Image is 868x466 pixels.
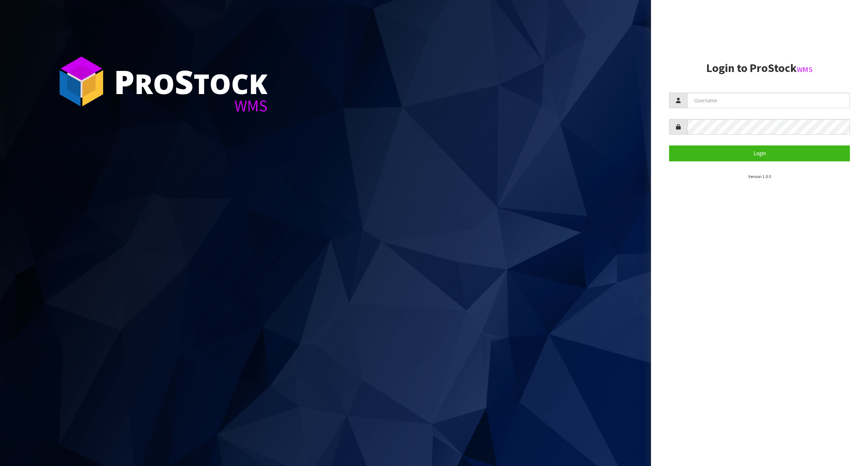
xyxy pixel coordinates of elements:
div: WMS [114,98,268,114]
span: P [114,59,135,103]
span: S [175,59,193,103]
div: ro tock [114,65,268,98]
small: WMS [797,65,813,74]
button: Login [669,145,850,161]
input: Username [687,93,850,108]
img: ProStock Cube [54,54,109,109]
h2: Login to ProStock [669,62,850,75]
small: Version 1.0.0 [748,174,771,179]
